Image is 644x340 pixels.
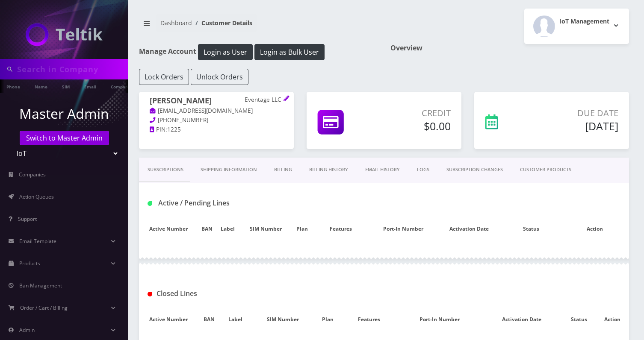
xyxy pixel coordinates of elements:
[561,217,629,241] th: Action
[196,47,254,56] a: Login as User
[26,23,103,46] img: IoT
[150,107,253,115] a: [EMAIL_ADDRESS][DOMAIN_NAME]
[148,199,297,207] h1: Active / Pending Lines
[596,307,629,332] th: Action
[390,44,629,52] h1: Overview
[524,9,629,44] button: IoT Management
[502,217,561,241] th: Status
[148,292,152,296] img: Closed Lines
[30,79,52,93] a: Name
[239,217,292,241] th: SIM Number
[481,307,562,332] th: Activation Date
[17,61,126,77] input: Search in Company
[399,307,482,332] th: Port-In Number
[370,217,437,241] th: Port-In Number
[254,47,325,56] a: Login as Bulk User
[19,326,35,334] span: Admin
[18,215,37,223] span: Support
[534,107,618,120] p: Due Date
[20,131,109,145] a: Switch to Master Admin
[192,18,252,27] li: Customer Details
[408,158,438,182] a: LOGS
[311,217,370,241] th: Features
[160,19,192,27] a: Dashboard
[437,217,502,241] th: Activation Date
[221,307,250,332] th: Label
[357,158,408,182] a: EMAIL HISTORY
[58,79,74,93] a: SIM
[19,171,46,178] span: Companies
[139,307,198,332] th: Active Number
[19,193,54,200] span: Action Queues
[2,79,24,93] a: Phone
[139,217,198,241] th: Active Number
[198,217,216,241] th: BAN
[158,116,208,124] span: [PHONE_NUMBER]
[150,126,167,134] a: PIN:
[562,307,595,332] th: Status
[148,290,297,298] h1: Closed Lines
[378,107,450,120] p: Credit
[150,96,283,106] h1: [PERSON_NAME]
[216,217,239,241] th: Label
[106,79,135,93] a: Company
[19,282,62,289] span: Ban Management
[192,158,266,182] a: Shipping Information
[511,158,580,182] a: CUSTOMER PRODUCTS
[20,304,68,311] span: Order / Cart / Billing
[559,18,609,25] h2: IoT Management
[316,307,340,332] th: Plan
[266,158,301,182] a: Billing
[19,237,56,245] span: Email Template
[139,158,192,182] a: Subscriptions
[198,44,253,60] button: Login as User
[245,96,283,104] p: Eventage LLC
[292,217,312,241] th: Plan
[19,260,40,267] span: Products
[438,158,511,182] a: SUBSCRIPTION CHANGES
[254,44,325,60] button: Login as Bulk User
[198,307,221,332] th: BAN
[80,79,100,93] a: Email
[167,126,181,133] span: 1225
[340,307,399,332] th: Features
[139,44,378,60] h1: Manage Account
[191,69,248,85] button: Unlock Orders
[301,158,357,182] a: Billing History
[534,120,618,132] h5: [DATE]
[250,307,316,332] th: SIM Number
[378,120,450,132] h5: $0.00
[139,69,189,85] button: Lock Orders
[139,14,378,38] nav: breadcrumb
[148,201,152,206] img: Active / Pending Lines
